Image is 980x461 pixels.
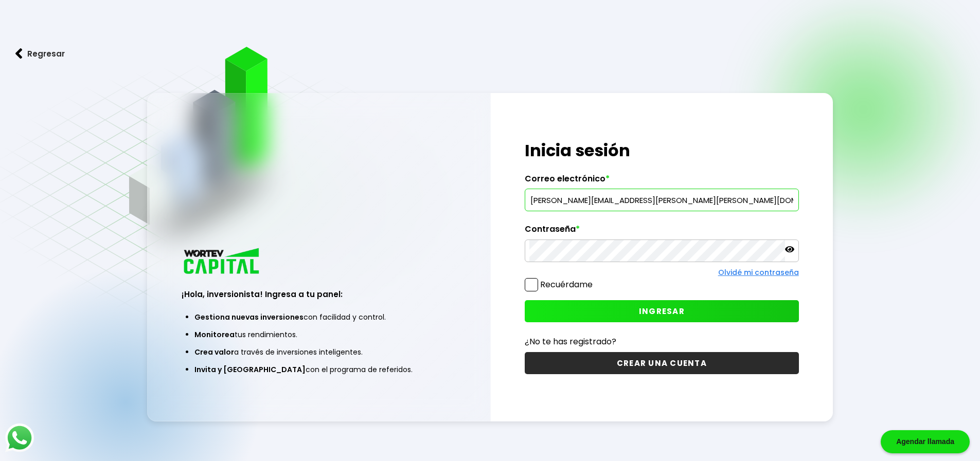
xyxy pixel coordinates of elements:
button: CREAR UNA CUENTA [525,352,799,374]
img: logos_whatsapp-icon.242b2217.svg [5,423,34,452]
li: a través de inversiones inteligentes. [194,343,443,361]
h3: ¡Hola, inversionista! Ingresa a tu panel: [182,288,456,300]
input: hola@wortev.capital [529,189,794,211]
span: Crea valor [194,347,234,357]
h1: Inicia sesión [525,138,799,163]
span: Invita y [GEOGRAPHIC_DATA] [194,364,306,375]
span: INGRESAR [639,306,685,317]
a: ¿No te has registrado?CREAR UNA CUENTA [525,335,799,374]
button: INGRESAR [525,300,799,322]
li: con facilidad y control. [194,308,443,326]
li: tus rendimientos. [194,326,443,343]
img: logo_wortev_capital [182,247,263,277]
label: Correo electrónico [525,174,799,189]
a: Olvidé mi contraseña [718,267,799,278]
span: Monitorea [194,329,235,340]
img: flecha izquierda [15,48,23,59]
p: ¿No te has registrado? [525,335,799,348]
label: Recuérdame [540,279,593,290]
span: Gestiona nuevas inversiones [194,312,304,322]
label: Contraseña [525,224,799,239]
li: con el programa de referidos. [194,361,443,378]
div: Agendar llamada [881,430,970,453]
